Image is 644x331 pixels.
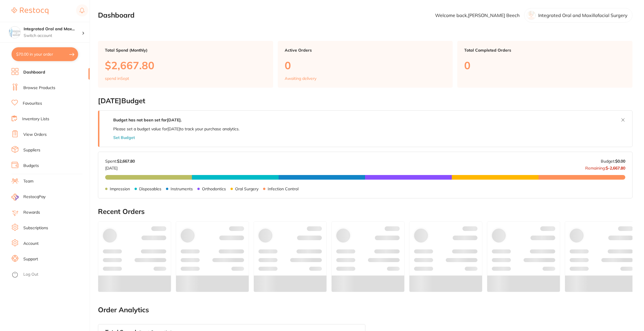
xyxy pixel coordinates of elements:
[12,47,78,61] button: $70.00 in your order
[23,272,38,277] a: Log Out
[12,194,46,200] a: RestocqPay
[105,159,135,163] p: Spent:
[98,306,632,314] h2: Order Analytics
[23,163,39,169] a: Budgets
[285,76,316,81] p: Awaiting delivery
[23,194,46,200] span: RestocqPay
[202,187,226,191] p: Orthodontics
[235,187,258,191] p: Oral Surgery
[278,41,453,88] a: Active Orders0Awaiting delivery
[9,27,20,38] img: Integrated Oral and Maxillofacial Surgery
[24,33,82,39] p: Switch account
[12,270,88,279] button: Log Out
[24,26,82,32] h4: Integrated Oral and Maxillofacial Surgery
[12,4,48,18] a: Restocq Logo
[139,187,161,191] p: Disposables
[585,163,625,170] p: Remaining:
[22,116,49,122] a: Inventory Lists
[12,7,48,14] img: Restocq Logo
[105,48,266,52] p: Total Spend (Monthly)
[110,187,130,191] p: Impression
[457,41,632,88] a: Total Completed Orders0
[12,194,18,200] img: RestocqPay
[23,210,40,215] a: Rewards
[98,41,273,88] a: Total Spend (Monthly)$2,667.80spend inSept
[23,101,42,106] a: Favourites
[23,178,33,184] a: Team
[23,85,55,91] a: Browse Products
[601,159,625,163] p: Budget:
[105,163,135,170] p: [DATE]
[23,225,48,231] a: Subscriptions
[113,117,182,123] strong: Budget has not been set for [DATE] .
[435,13,520,18] p: Welcome back, [PERSON_NAME] Beech
[464,59,626,71] p: 0
[171,187,193,191] p: Instruments
[538,13,628,18] p: Integrated Oral and Maxillofacial Surgery
[285,59,446,71] p: 0
[105,76,129,81] p: spend in Sept
[117,159,135,164] strong: $2,667.80
[23,256,38,262] a: Support
[98,208,632,216] h2: Recent Orders
[606,165,625,171] strong: $-2,667.80
[23,241,39,247] a: Account
[23,132,47,138] a: View Orders
[98,11,135,19] h2: Dashboard
[615,159,625,164] strong: $0.00
[113,135,135,140] button: Set Budget
[23,69,45,75] a: Dashboard
[105,59,266,71] p: $2,667.80
[464,48,626,52] p: Total Completed Orders
[98,97,632,105] h2: [DATE] Budget
[23,147,40,153] a: Suppliers
[285,48,446,52] p: Active Orders
[113,127,239,131] p: Please set a budget value for [DATE] to track your purchase analytics.
[268,187,299,191] p: Infection Control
